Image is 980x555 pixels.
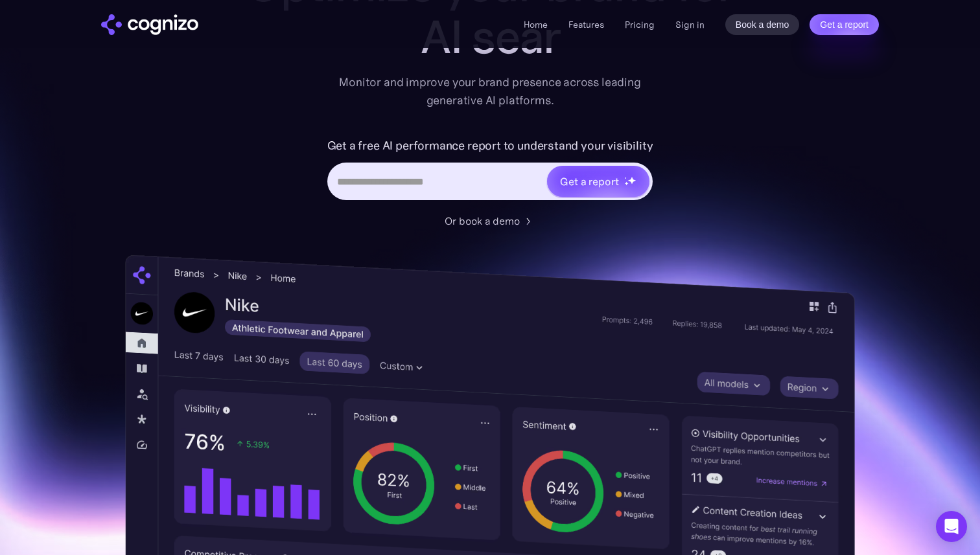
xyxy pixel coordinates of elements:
div: Or book a demo [445,213,520,229]
div: Get a report [560,174,618,189]
a: Get a report [810,14,879,35]
a: Book a demo [725,14,800,35]
a: Sign in [675,17,705,32]
div: AI sear [231,11,749,63]
a: Features [568,19,604,30]
a: home [101,14,198,35]
a: Get a reportstarstarstar [546,164,651,198]
img: star [627,176,636,185]
img: star [624,177,626,179]
img: star [624,181,629,186]
img: cognizo logo [101,14,198,35]
a: Pricing [625,19,655,30]
div: Monitor and improve your brand presence across leading generative AI platforms. [331,73,649,109]
div: Open Intercom Messenger [936,511,967,542]
label: Get a free AI performance report to understand your visibility [327,135,653,156]
a: Or book a demo [445,213,535,229]
a: Home [524,19,548,30]
form: Hero URL Input Form [327,135,653,207]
